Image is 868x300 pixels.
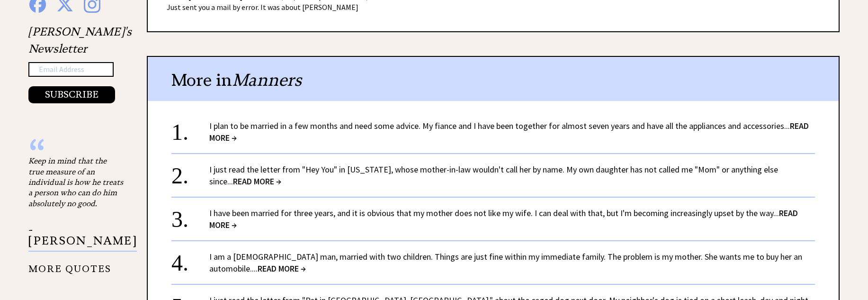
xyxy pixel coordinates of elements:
div: Keep in mind that the true measure of an individual is how he treats a person who can do him abso... [28,155,123,209]
div: “ [28,146,123,155]
button: SUBSCRIBE [28,86,115,103]
a: I am a [DEMOGRAPHIC_DATA] man, married with two children. Things are just fine within my immediat... [209,251,802,274]
a: I plan to be married in a few months and need some advice. My fiance and I have been together for... [209,120,809,143]
p: - [PERSON_NAME] [28,225,137,252]
span: Just sent you a mail by error. It was about [PERSON_NAME] [167,2,358,12]
div: 4. [171,251,209,268]
input: Email Address [28,62,114,77]
div: 1. [171,120,209,137]
span: READ MORE → [209,208,798,230]
a: MORE QUOTES [28,256,111,274]
div: 3. [171,207,209,225]
a: I have been married for three years, and it is obvious that my mother does not like my wife. I ca... [209,208,798,230]
div: More in [148,57,839,101]
div: [PERSON_NAME]'s Newsletter [28,23,132,104]
span: READ MORE → [209,120,809,143]
span: READ MORE → [258,263,306,274]
a: I just read the letter from "Hey You" in [US_STATE], whose mother-in-law wouldn't call her by nam... [209,164,778,187]
span: READ MORE → [233,176,281,187]
div: 2. [171,164,209,181]
span: Manners [232,69,302,91]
